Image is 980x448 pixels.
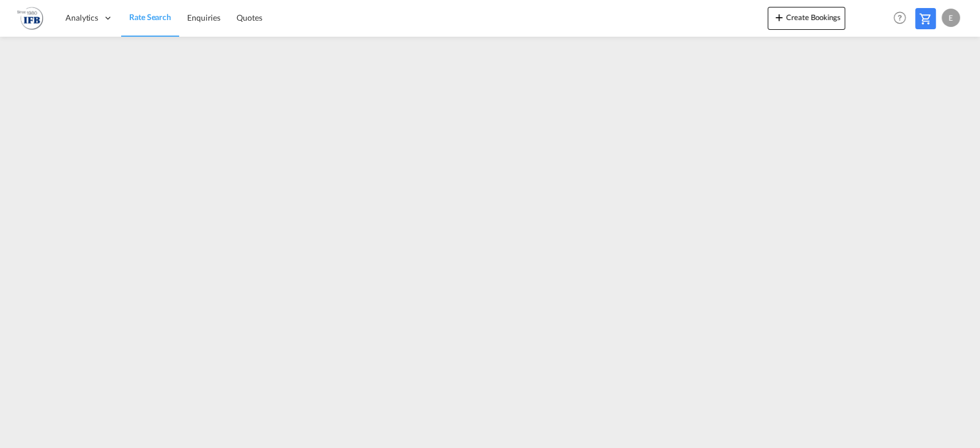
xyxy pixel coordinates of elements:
span: Rate Search [129,12,171,22]
div: E [942,9,960,27]
md-icon: icon-plus 400-fg [772,10,786,24]
span: Analytics [65,12,98,24]
span: Quotes [237,13,262,22]
img: 2b726980256c11eeaa87296e05903fd5.png [17,5,43,31]
span: Help [890,8,909,28]
button: icon-plus 400-fgCreate Bookings [768,7,845,30]
div: Help [890,8,915,29]
span: Enquiries [187,13,220,22]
